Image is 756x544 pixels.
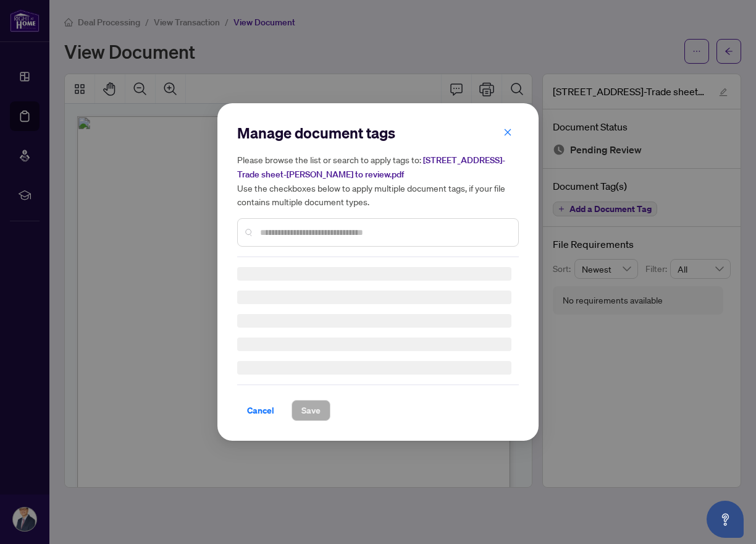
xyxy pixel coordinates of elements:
[707,501,744,538] button: Open asap
[247,401,274,420] span: Cancel
[292,400,330,421] button: Save
[237,123,519,143] h2: Manage document tags
[237,153,519,208] h5: Please browse the list or search to apply tags to: Use the checkboxes below to apply multiple doc...
[503,128,512,137] span: close
[237,400,284,421] button: Cancel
